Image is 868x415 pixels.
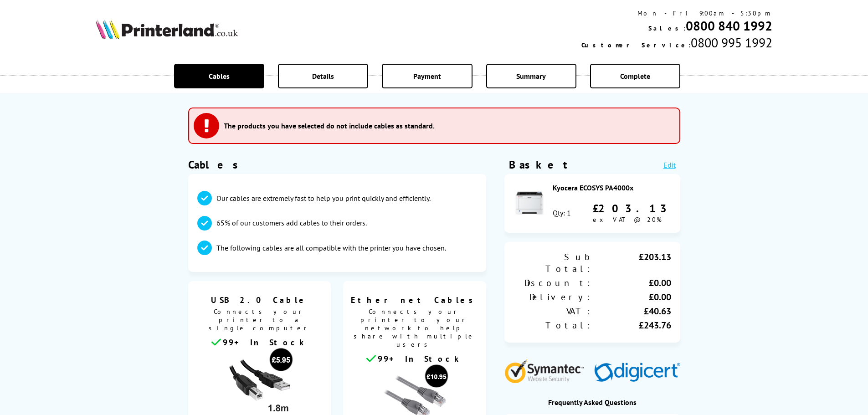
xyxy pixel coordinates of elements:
a: 0800 840 1992 [686,17,772,34]
span: Connects your printer to your network to help share with multiple users [348,305,482,353]
div: Sub Total: [514,251,592,275]
div: £0.00 [592,277,671,289]
div: Qty: 1 [553,208,571,217]
span: Summary [516,72,546,81]
div: £243.76 [592,319,671,331]
span: USB 2.0 Cable [195,295,324,305]
span: 0800 995 1992 [691,34,772,51]
span: Details [312,72,334,81]
div: £203.13 [592,251,671,275]
h3: The products you have selected do not include cables as standard. [224,121,435,130]
div: Total: [514,319,592,331]
div: Mon - Fri 9:00am - 5:30pm [581,9,772,17]
p: 65% of our customers add cables to their orders. [216,218,367,228]
div: Discount: [514,277,592,289]
div: £203.13 [593,201,671,215]
span: Sales: [648,24,686,32]
div: Basket [509,158,568,172]
img: Printerland Logo [96,19,238,39]
div: Frequently Asked Questions [504,398,680,407]
span: Complete [620,72,650,81]
img: Kyocera ECOSYS PA4000x [514,187,545,219]
span: Cables [209,72,230,81]
span: 99+ In Stock [223,337,308,348]
a: Edit [663,160,676,169]
span: ex VAT @ 20% [593,215,662,224]
div: £40.63 [592,305,671,317]
img: Symantec Website Security [504,357,591,383]
span: 99+ In Stock [378,354,462,364]
div: VAT: [514,305,592,317]
span: Ethernet Cables [350,295,479,305]
h1: Cables [188,158,486,172]
p: The following cables are all compatible with the printer you have chosen. [216,243,446,253]
div: £0.00 [592,291,671,303]
img: Digicert [594,363,680,383]
span: Connects your printer to a single computer [193,305,327,337]
div: Kyocera ECOSYS PA4000x [553,183,671,192]
span: Payment [413,72,441,81]
div: Delivery: [514,291,592,303]
p: Our cables are extremely fast to help you print quickly and efficiently. [216,193,431,203]
span: Customer Service: [581,41,691,49]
